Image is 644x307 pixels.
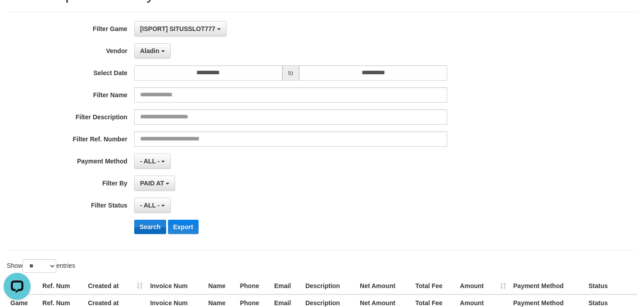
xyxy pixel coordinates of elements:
[168,220,199,234] button: Export
[205,278,236,294] th: Name
[412,278,456,294] th: Total Fee
[134,220,166,234] button: Search
[39,278,84,294] th: Ref. Num
[84,278,146,294] th: Created at
[282,65,299,81] span: to
[134,43,171,59] button: Aladin
[236,278,271,294] th: Phone
[23,259,56,273] select: Showentries
[140,202,160,209] span: - ALL -
[140,158,160,165] span: - ALL -
[146,278,204,294] th: Invoice Num
[140,47,159,54] span: Aladin
[140,180,164,187] span: PAID AT
[134,198,171,213] button: - ALL -
[7,259,75,273] label: Show entries
[356,278,412,294] th: Net Amount
[271,278,302,294] th: Email
[4,4,31,31] button: Open LiveChat chat widget
[302,278,356,294] th: Description
[456,278,509,294] th: Amount
[134,176,175,191] button: PAID AT
[134,21,227,36] button: [ISPORT] SITUSSLOT777
[140,25,215,32] span: [ISPORT] SITUSSLOT777
[585,278,637,294] th: Status
[134,153,171,169] button: - ALL -
[510,278,585,294] th: Payment Method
